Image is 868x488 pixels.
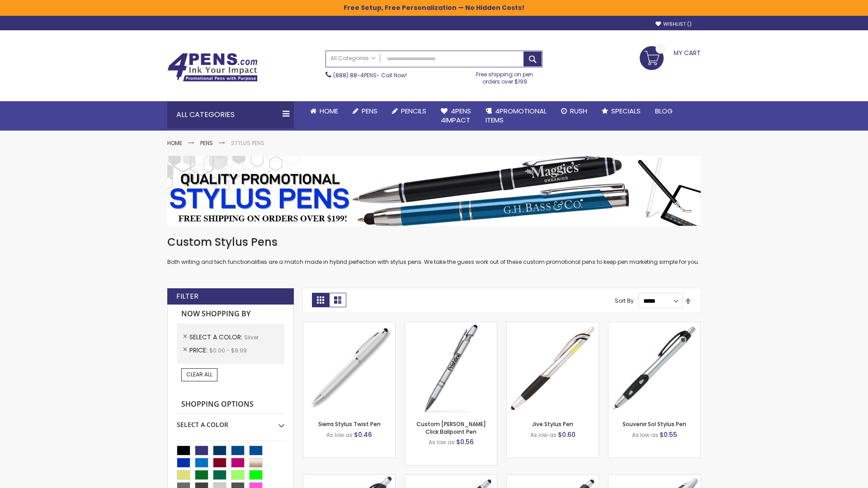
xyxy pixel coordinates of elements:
[167,53,258,82] img: 4Pens Custom Pens and Promotional Products
[303,101,345,121] a: Home
[532,420,573,428] a: Jive Stylus Pen
[530,431,557,439] span: As low as
[609,322,700,414] img: Souvenir Sol Stylus Pen-Silver
[362,106,377,116] span: Pens
[244,333,259,341] span: Silver
[478,101,554,131] a: 4PROMOTIONALITEMS
[648,101,680,121] a: Blog
[486,106,547,125] span: 4PROMOTIONAL ITEMS
[326,431,353,439] span: As low as
[303,322,395,414] img: Stypen-35-Silver
[570,106,587,116] span: Rush
[312,293,329,307] strong: Grid
[507,322,599,329] a: Jive Stylus Pen-Silver
[632,431,658,439] span: As low as
[167,101,294,128] div: All Categories
[405,322,497,329] a: Custom Alex II Click Ballpoint Pen-Silver
[303,322,395,329] a: Stypen-35-Silver
[507,322,599,414] img: Jive Stylus Pen-Silver
[429,438,455,446] span: As low as
[467,67,543,85] div: Free shipping on pen orders over $199
[209,347,247,354] span: $0.00 - $9.99
[189,333,244,342] span: Select A Color
[405,322,497,414] img: Custom Alex II Click Ballpoint Pen-Silver
[441,106,471,125] span: 4Pens 4impact
[320,106,338,116] span: Home
[189,346,209,355] span: Price
[434,101,478,131] a: 4Pens4impact
[345,101,385,121] a: Pens
[177,414,284,429] div: Select A Color
[507,474,599,482] a: Souvenir® Emblem Stylus Pen-Silver
[330,55,376,62] span: All Categories
[354,430,372,439] span: $0.46
[554,101,594,121] a: Rush
[660,430,677,439] span: $0.55
[558,430,576,439] span: $0.60
[623,420,686,428] a: Souvenir Sol Stylus Pen
[167,235,701,249] h1: Custom Stylus Pens
[333,71,377,79] a: (888) 88-4PENS
[609,474,700,482] a: Twist Highlighter-Pen Stylus Combo-Silver
[655,106,673,116] span: Blog
[456,437,474,446] span: $0.56
[405,474,497,482] a: Epiphany Stylus Pens-Silver
[186,371,212,378] span: Clear All
[615,297,634,305] label: Sort By
[318,420,381,428] a: Sierra Stylus Twist Pen
[416,420,486,435] a: Custom [PERSON_NAME] Click Ballpoint Pen
[176,291,198,301] strong: Filter
[177,395,284,414] strong: Shopping Options
[167,235,701,266] div: Both writing and tech functionalities are a match made in hybrid perfection with stylus pens. We ...
[303,474,395,482] a: React Stylus Grip Pen-Silver
[200,139,213,147] a: Pens
[177,305,284,324] strong: Now Shopping by
[385,101,434,121] a: Pencils
[333,71,407,79] span: - Call Now!
[594,101,648,121] a: Specials
[609,322,700,329] a: Souvenir Sol Stylus Pen-Silver
[231,139,264,147] strong: Stylus Pens
[167,139,182,147] a: Home
[181,368,217,381] a: Clear All
[611,106,641,116] span: Specials
[326,51,380,66] a: All Categories
[656,21,692,28] a: Wishlist
[401,106,426,116] span: Pencils
[167,156,701,226] img: Stylus Pens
